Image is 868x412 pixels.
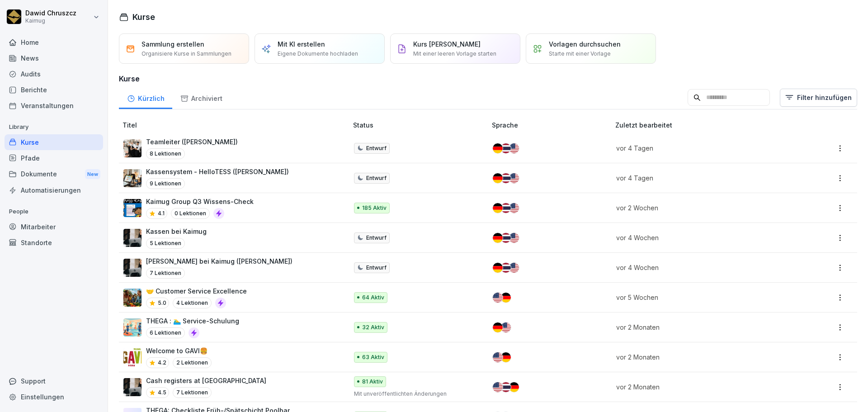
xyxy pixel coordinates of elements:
[366,234,387,242] p: Entwurf
[5,389,103,405] a: Einstellungen
[616,233,784,242] p: vor 4 Wochen
[5,150,103,166] div: Pfade
[362,323,384,331] p: 32 Aktiv
[549,50,611,58] p: Starte mit einer Vorlage
[146,316,239,326] p: THEGA : 🏊‍♂️ Service-Schulung
[413,39,481,49] p: Kurs [PERSON_NAME]
[615,120,795,130] p: Zuletzt bearbeitet
[142,39,204,49] p: Sammlung erstellen
[362,204,387,212] p: 185 Aktiv
[25,9,76,17] p: Dawid Chruszcz
[123,378,142,396] img: dl77onhohrz39aq74lwupjv4.png
[362,294,384,302] p: 64 Aktiv
[509,143,519,153] img: us.svg
[493,173,503,183] img: de.svg
[366,144,387,152] p: Entwurf
[142,50,231,58] p: Organisiere Kurse in Sammlungen
[119,73,857,84] h3: Kurse
[146,148,185,159] p: 8 Lektionen
[173,387,212,398] p: 7 Lektionen
[146,376,266,385] p: Cash registers at [GEOGRAPHIC_DATA]
[123,120,349,130] p: Titel
[123,348,142,366] img: j3qvtondn2pyyk0uswimno35.png
[146,268,185,279] p: 7 Lektionen
[616,382,784,392] p: vor 2 Monaten
[493,263,503,273] img: de.svg
[509,233,519,243] img: us.svg
[5,82,103,98] a: Berichte
[5,219,103,235] a: Mitarbeiter
[123,169,142,187] img: k4tsflh0pn5eas51klv85bn1.png
[501,203,511,213] img: th.svg
[146,286,247,296] p: 🤝 Customer Service Excellence
[5,66,103,82] a: Audits
[493,143,503,153] img: de.svg
[5,373,103,389] div: Support
[493,382,503,392] img: us.svg
[501,322,511,332] img: us.svg
[123,289,142,307] img: t4pbym28f6l0mdwi5yze01sv.png
[5,204,103,219] p: People
[5,120,103,134] p: Library
[5,134,103,150] a: Kurse
[119,86,172,109] a: Kürzlich
[493,352,503,362] img: us.svg
[146,238,185,249] p: 5 Lektionen
[5,182,103,198] div: Automatisierungen
[493,322,503,332] img: de.svg
[780,89,857,107] button: Filter hinzufügen
[146,137,238,147] p: Teamleiter ([PERSON_NAME])
[172,86,230,109] a: Archiviert
[25,18,76,24] p: Kaimug
[493,293,503,303] img: us.svg
[509,203,519,213] img: us.svg
[509,173,519,183] img: us.svg
[158,299,166,307] p: 5.0
[5,166,103,183] div: Dokumente
[173,298,212,308] p: 4 Lektionen
[158,388,166,397] p: 4.5
[501,352,511,362] img: de.svg
[278,39,325,49] p: Mit KI erstellen
[616,203,784,213] p: vor 2 Wochen
[616,352,784,362] p: vor 2 Monaten
[616,293,784,302] p: vor 5 Wochen
[501,263,511,273] img: th.svg
[493,203,503,213] img: de.svg
[146,346,212,355] p: Welcome to GAVI🍔​
[616,143,784,153] p: vor 4 Tagen
[501,143,511,153] img: th.svg
[158,209,165,218] p: 4.1
[501,233,511,243] img: th.svg
[616,322,784,332] p: vor 2 Monaten
[171,208,210,219] p: 0 Lektionen
[509,382,519,392] img: de.svg
[85,169,100,180] div: New
[354,390,477,398] p: Mit unveröffentlichten Änderungen
[146,227,207,236] p: Kassen bei Kaimug
[501,173,511,183] img: th.svg
[123,259,142,277] img: dl77onhohrz39aq74lwupjv4.png
[366,264,387,272] p: Entwurf
[5,235,103,251] a: Standorte
[123,318,142,336] img: wcu8mcyxm0k4gzhvf0psz47j.png
[123,199,142,217] img: e5wlzal6fzyyu8pkl39fd17k.png
[509,263,519,273] img: us.svg
[5,34,103,50] div: Home
[362,378,383,386] p: 81 Aktiv
[366,174,387,182] p: Entwurf
[146,178,185,189] p: 9 Lektionen
[5,98,103,114] a: Veranstaltungen
[132,11,155,23] h1: Kurse
[492,120,612,130] p: Sprache
[146,327,185,338] p: 6 Lektionen
[5,50,103,66] a: News
[173,357,212,368] p: 2 Lektionen
[501,293,511,303] img: de.svg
